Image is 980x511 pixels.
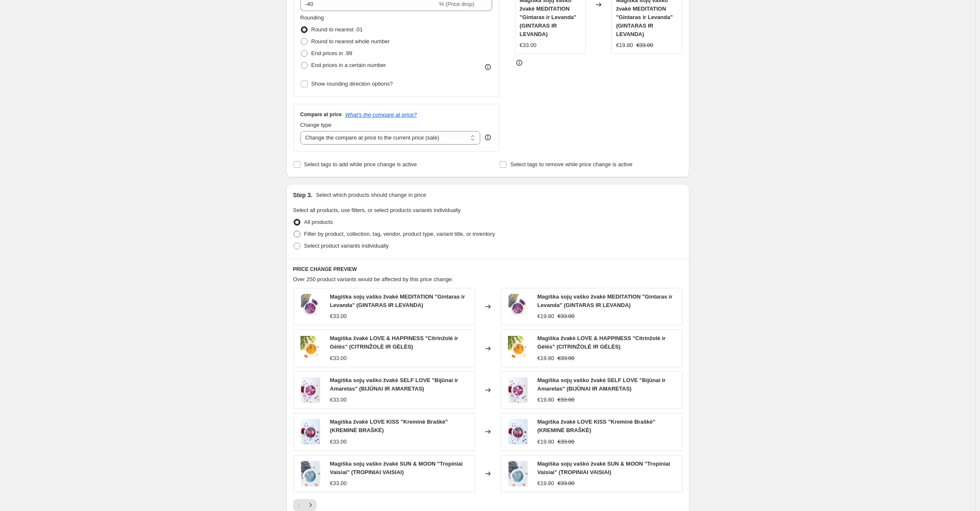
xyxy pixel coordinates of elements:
[505,377,531,403] img: Sojuvaskozvakebijunaiiramaretas-3_80x.jpg
[311,50,353,56] span: End prices in .99
[293,276,454,282] span: Over 250 product variants would be affected by this price change:
[305,499,316,511] button: Next
[538,396,554,404] div: €19.80
[298,336,323,361] img: 20201104_181008_80x.jpg
[293,191,313,199] h2: Step 3.
[538,335,666,350] span: Magiška žvakė LOVE & HAPPINESS "Citrinžolė ir Gėlės" (CITRINŽOLĖ IR GĖLĖS)
[311,26,363,33] span: Round to nearest .01
[510,161,633,168] span: Select tags to remove while price change is active
[330,335,458,350] span: Magiška žvakė LOVE & HAPPINESS "Citrinžolė ir Gėlės" (CITRINŽOLĖ IR GĖLĖS)
[316,191,426,199] p: Select which products should change in price
[520,41,537,50] div: €33.00
[538,377,666,392] span: Magiška sojų vaško žvakė SELF LOVE "Bijūnai ir Amaretas" (BIJŪNAI IR AMARETAS)
[345,112,417,118] button: What's the compare at price?
[304,243,389,249] span: Select product variants individually
[304,219,333,225] span: All products
[300,122,332,128] span: Change type
[330,377,458,392] span: Magiška sojų vaško žvakė SELF LOVE "Bijūnai ir Amaretas" (BIJŪNAI IR AMARETAS)
[538,419,655,433] span: Magiška žvakė LOVE KISS "Kreminė Braškė" (KREMINĖ BRAŠKĖ)
[330,354,347,363] div: €33.00
[330,312,347,321] div: €33.00
[298,461,323,486] img: Sojuvaskozvaketropiniaivaisiai-3_80x.jpg
[557,312,574,321] strike: €33.00
[330,293,465,308] span: Magiška sojų vaško žvakė MEDITATION "Gintaras ir Levanda" (GINTARAS IR LEVANDA)
[300,14,324,21] span: Rounding
[538,293,673,308] span: Magiška sojų vaško žvakė MEDITATION "Gintaras ir Levanda" (GINTARAS IR LEVANDA)
[557,354,574,363] strike: €33.00
[330,438,347,446] div: €33.00
[311,38,390,45] span: Round to nearest whole number
[439,1,474,7] span: % (Price drop)
[484,133,492,142] div: help
[505,336,531,361] img: 20201104_181008_80x.jpg
[538,312,554,321] div: €19.80
[293,207,461,213] span: Select all products, use filters, or select products variants individually
[330,461,463,475] span: Magiška sojų vaško žvakė SUN & MOON "Tropiniai Vaisiai" (TROPINIAI VAISIAI)
[300,111,342,118] h3: Compare at price
[557,479,574,488] strike: €33.00
[293,266,683,273] h6: PRICE CHANGE PREVIEW
[330,419,448,433] span: Magiška žvakė LOVE KISS "Kreminė Braškė" (KREMINĖ BRAŠKĖ)
[505,461,531,486] img: Sojuvaskozvaketropiniaivaisiai-3_80x.jpg
[304,161,417,168] span: Select tags to add while price change is active
[636,41,653,50] strike: €33.00
[538,354,554,363] div: €19.80
[505,419,531,444] img: Sojuvaskozvakekreminebraske-3_80x.jpg
[311,81,393,87] span: Show rounding direction options?
[330,479,347,488] div: €33.00
[293,499,316,511] nav: Pagination
[538,438,554,446] div: €19.80
[330,396,347,404] div: €33.00
[311,62,386,68] span: End prices in a certain number
[557,396,574,404] strike: €33.00
[538,461,670,475] span: Magiška sojų vaško žvakė SUN & MOON "Tropiniai Vaisiai" (TROPINIAI VAISIAI)
[298,419,323,444] img: Sojuvaskozvakekreminebraske-3_80x.jpg
[298,377,323,403] img: Sojuvaskozvakebijunaiiramaretas-3_80x.jpg
[298,294,323,319] img: 20201102_185158-4_80x.jpg
[557,438,574,446] strike: €33.00
[616,41,633,50] div: €19.80
[505,294,531,319] img: 20201102_185158-4_80x.jpg
[304,231,495,237] span: Filter by product, collection, tag, vendor, product type, variant title, or inventory
[538,479,554,488] div: €19.80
